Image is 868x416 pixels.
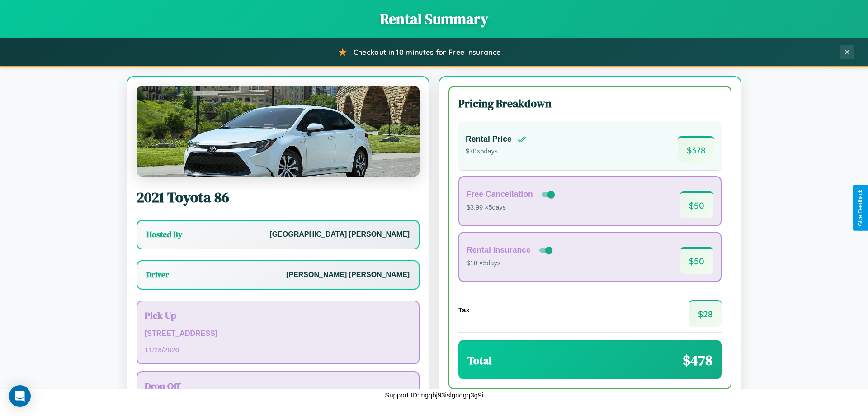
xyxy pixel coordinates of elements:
p: $ 70 × 5 days [466,146,526,158]
p: $10 × 5 days [467,258,554,269]
h2: 2021 Toyota 86 [137,187,420,207]
h3: Drop Off [145,379,411,392]
span: $ 50 [680,191,713,218]
h1: Rental Summary [9,9,859,29]
span: $ 50 [680,247,713,274]
div: Open Intercom Messenger [9,385,31,407]
p: [GEOGRAPHIC_DATA] [PERSON_NAME] [269,228,410,241]
h3: Driver [146,269,169,280]
p: 11 / 28 / 2026 [145,344,411,356]
h3: Pricing Breakdown [458,96,722,111]
p: [PERSON_NAME] [PERSON_NAME] [286,268,410,282]
h3: Pick Up [145,309,411,322]
img: Toyota 86 [137,86,420,177]
span: Checkout in 10 minutes for Free Insurance [354,48,500,57]
p: $3.99 × 5 days [467,202,557,214]
h4: Free Cancellation [467,190,533,199]
h4: Rental Price [466,134,512,144]
div: Give Feedback [857,190,863,226]
h3: Hosted By [146,229,182,240]
span: $ 378 [678,136,714,163]
span: $ 28 [689,300,722,327]
h3: Total [467,353,492,368]
p: Support ID: mgqbj93islgnqgq3g9i [385,389,483,401]
h4: Tax [458,306,470,314]
p: [STREET_ADDRESS] [145,327,411,340]
span: $ 478 [683,350,712,370]
h4: Rental Insurance [467,245,531,255]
